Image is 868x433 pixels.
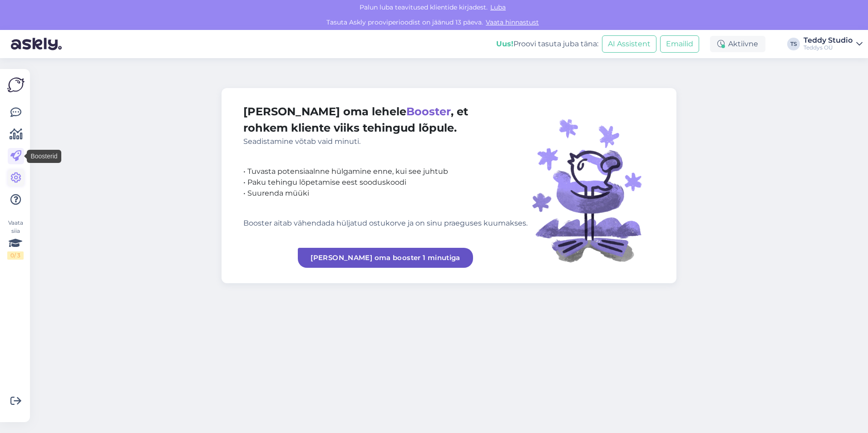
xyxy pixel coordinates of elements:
[7,251,24,260] div: 0 / 3
[243,188,528,199] div: • Suurenda müüki
[27,150,61,163] div: Boosterid
[243,136,528,147] div: Seadistamine võtab vaid minuti.
[710,36,765,52] div: Aktiivne
[243,177,528,188] div: • Paku tehingu lõpetamise eest sooduskoodi
[483,18,542,26] a: Vaata hinnastust
[804,37,863,51] a: Teddy StudioTeddys OÜ
[528,103,655,268] img: illustration
[804,37,853,44] div: Teddy Studio
[787,38,800,50] div: TS
[243,218,528,229] div: Booster aitab vähendada hüljatud ostukorve ja on sinu praeguses kuumakses.
[488,3,508,11] span: Luba
[243,103,528,147] div: [PERSON_NAME] oma lehele , et rohkem kliente viiks tehingud lõpule.
[804,44,853,51] div: Teddys OÜ
[496,39,513,48] b: Uus!
[7,219,24,260] div: Vaata siia
[243,166,528,177] div: • Tuvasta potensiaalnne hülgamine enne, kui see juhtub
[602,35,656,53] button: AI Assistent
[496,39,598,49] div: Proovi tasuta juba täna:
[298,248,473,268] a: [PERSON_NAME] oma booster 1 minutiga
[406,105,451,118] span: Booster
[7,76,25,93] img: Askly Logo
[660,35,699,53] button: Emailid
